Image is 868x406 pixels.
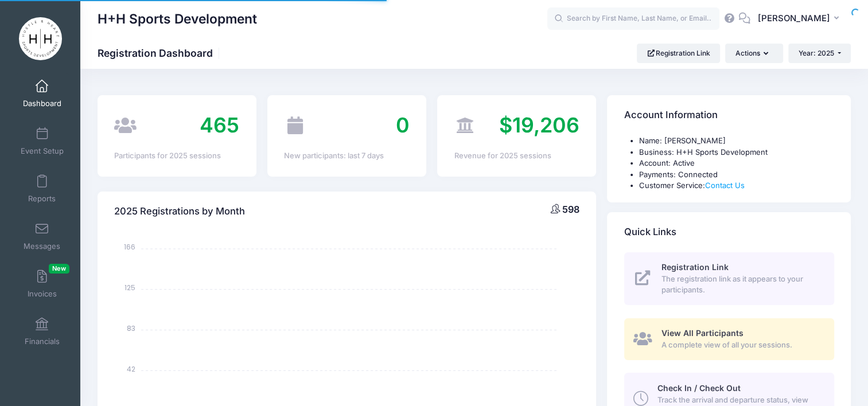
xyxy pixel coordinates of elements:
[799,49,834,57] span: Year: 2025
[200,112,239,138] span: 465
[98,47,223,59] h1: Registration Dashboard
[23,99,61,108] span: Dashboard
[725,44,783,63] button: Actions
[284,150,409,162] div: New participants: last 7 days
[657,383,741,393] span: Check In / Check Out
[788,44,851,63] button: Year: 2025
[28,289,57,299] span: Invoices
[637,44,720,63] a: Registration Link
[15,264,69,304] a: InvoicesNew
[750,6,851,32] button: [PERSON_NAME]
[639,180,834,192] li: Customer Service:
[24,241,60,251] span: Messages
[639,135,834,147] li: Name: [PERSON_NAME]
[114,150,239,162] div: Participants for 2025 sessions
[624,252,834,305] a: Registration Link The registration link as it appears to your participants.
[661,274,821,296] span: The registration link as it appears to your participants.
[639,169,834,181] li: Payments: Connected
[49,264,69,274] span: New
[28,194,56,204] span: Reports
[661,339,821,351] span: A complete view of all your sessions.
[15,121,69,161] a: Event Setup
[639,158,834,169] li: Account: Active
[661,328,744,338] span: View All Participants
[499,112,579,138] span: $19,206
[25,337,60,346] span: Financials
[15,216,69,256] a: Messages
[127,364,135,373] tspan: 42
[124,283,135,292] tspan: 125
[98,6,257,32] h1: H+H Sports Development
[15,169,69,209] a: Reports
[705,181,745,190] a: Contact Us
[15,311,69,352] a: Financials
[624,318,834,360] a: View All Participants A complete view of all your sessions.
[19,17,62,60] img: H+H Sports Development
[624,216,676,248] h4: Quick Links
[661,262,729,272] span: Registration Link
[639,147,834,158] li: Business: H+H Sports Development
[395,112,409,138] span: 0
[124,242,135,252] tspan: 166
[547,7,719,30] input: Search by First Name, Last Name, or Email...
[127,323,135,333] tspan: 83
[562,204,579,215] span: 598
[21,146,64,156] span: Event Setup
[758,12,830,25] span: [PERSON_NAME]
[624,99,718,132] h4: Account Information
[15,73,69,114] a: Dashboard
[114,195,245,228] h4: 2025 Registrations by Month
[454,150,579,162] div: Revenue for 2025 sessions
